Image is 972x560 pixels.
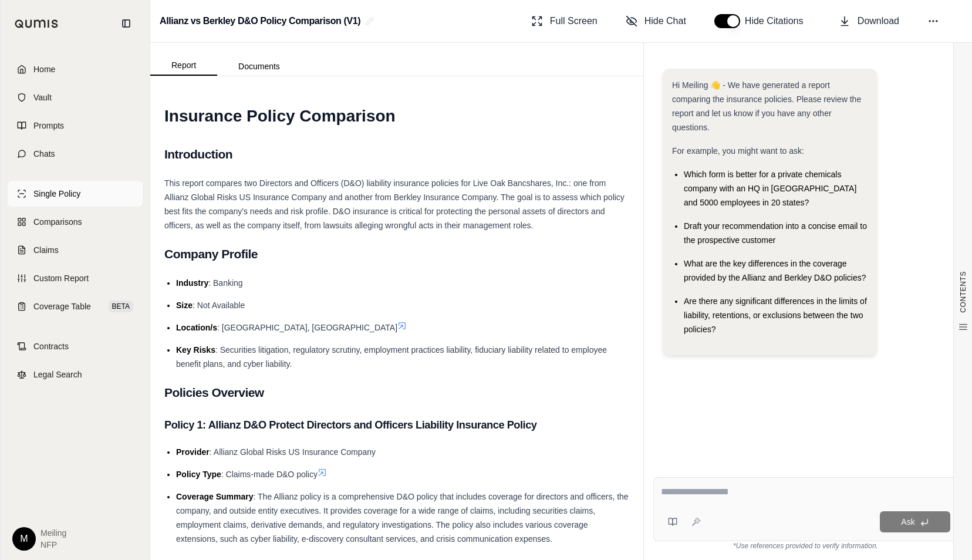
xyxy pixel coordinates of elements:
h2: Policies Overview [164,380,629,405]
span: Comparisons [33,216,82,228]
span: Chats [33,148,55,160]
span: Industry [176,278,208,288]
a: Claims [8,237,143,263]
span: Meiling [41,527,66,539]
span: Single Policy [33,188,80,200]
span: Hide Chat [644,14,686,28]
h2: Company Profile [164,242,629,266]
span: : Not Available [193,301,245,310]
span: : Claims-made D&O policy [221,470,318,479]
a: Custom Report [8,265,143,291]
button: Full Screen [526,9,602,33]
span: Prompts [33,120,64,131]
span: This report compares two Directors and Officers (D&O) liability insurance policies for Live Oak B... [164,178,625,230]
span: Vault [33,92,52,103]
a: Contracts [8,333,143,359]
button: Ask [880,511,950,532]
button: Report [150,56,217,76]
span: Ask [901,517,914,527]
span: : Allianz Global Risks US Insurance Company [210,447,376,457]
span: Contracts [33,340,69,352]
button: Download [834,9,904,33]
span: What are the key differences in the coverage provided by the Allianz and Berkley D&O policies? [684,259,866,282]
span: Hi Meiling 👋 - We have generated a report comparing the insurance policies. Please review the rep... [672,80,861,132]
span: : Securities litigation, regulatory scrutiny, employment practices liability, fiduciary liability... [176,345,607,369]
span: Provider [176,447,210,457]
h3: Policy 1: Allianz D&O Protect Directors and Officers Liability Insurance Policy [164,414,629,436]
span: Legal Search [33,369,82,380]
a: Legal Search [8,362,143,387]
span: Home [33,63,55,75]
h2: Introduction [164,142,629,167]
h2: Allianz vs Berkley D&O Policy Comparison (V1) [160,11,360,32]
span: : [GEOGRAPHIC_DATA], [GEOGRAPHIC_DATA] [217,323,397,332]
span: Policy Type [176,470,221,479]
a: Comparisons [8,209,143,235]
span: Full Screen [550,14,598,28]
button: Collapse sidebar [117,14,136,33]
span: BETA [109,301,133,312]
div: M [12,527,36,551]
a: Coverage TableBETA [8,294,143,319]
a: Prompts [8,113,143,139]
span: Key Risks [176,345,215,355]
span: Download [858,14,899,28]
span: : Banking [208,278,242,288]
h1: Insurance Policy Comparison [164,100,629,133]
span: Size [176,301,193,310]
a: Single Policy [8,181,143,207]
span: Claims [33,244,59,256]
span: Hide Citations [745,14,811,28]
span: For example, you might want to ask: [672,146,804,156]
a: Vault [8,85,143,110]
span: CONTENTS [959,271,968,313]
span: Draft your recommendation into a concise email to the prospective customer [684,221,867,245]
span: Coverage Table [33,301,91,312]
button: Documents [217,57,301,76]
span: Location/s [176,323,217,332]
span: NFP [41,539,66,551]
button: Hide Chat [621,9,691,33]
span: : The Allianz policy is a comprehensive D&O policy that includes coverage for directors and offic... [176,492,629,544]
a: Home [8,56,143,82]
img: Qumis Logo [15,19,59,28]
span: Custom Report [33,272,89,284]
div: *Use references provided to verify information. [653,541,958,551]
span: Which form is better for a private chemicals company with an HQ in [GEOGRAPHIC_DATA] and 5000 emp... [684,170,856,207]
a: Chats [8,141,143,167]
span: Coverage Summary [176,492,254,501]
span: Are there any significant differences in the limits of liability, retentions, or exclusions betwe... [684,296,867,334]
